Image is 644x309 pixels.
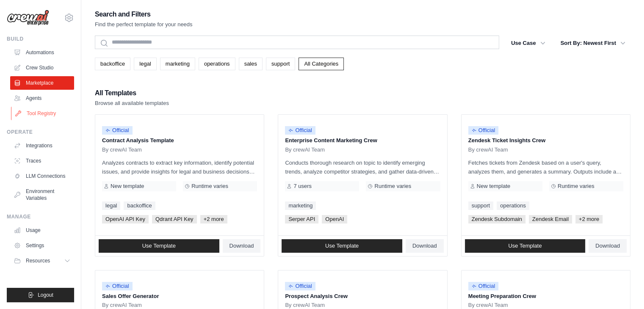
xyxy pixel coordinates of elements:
[111,183,144,190] span: New template
[325,243,359,249] span: Use Template
[10,91,74,105] a: Agents
[10,239,74,252] a: Settings
[7,213,74,220] div: Manage
[102,136,257,145] p: Contract Analysis Template
[299,58,344,70] a: All Categories
[529,215,572,223] span: Zendesk Email
[285,215,318,223] span: Serper API
[142,243,176,249] span: Use Template
[468,302,508,309] span: By crewAI Team
[468,136,623,145] p: Zendesk Ticket Insights Crew
[595,243,620,249] span: Download
[285,126,315,135] span: Official
[468,292,623,301] p: Meeting Preparation Crew
[285,158,440,176] p: Conducts thorough research on topic to identify emerging trends, analyze competitor strategies, a...
[7,36,74,42] div: Build
[10,254,74,268] button: Resources
[266,58,295,70] a: support
[468,146,508,153] span: By crewAI Team
[10,139,74,152] a: Integrations
[468,215,525,223] span: Zendesk Subdomain
[7,129,74,135] div: Operate
[124,201,155,210] a: backoffice
[322,215,347,223] span: OpenAI
[102,126,133,135] span: Official
[10,154,74,168] a: Traces
[102,302,142,309] span: By crewAI Team
[10,169,74,183] a: LLM Connections
[134,58,156,70] a: legal
[102,146,142,153] span: By crewAI Team
[26,257,50,264] span: Resources
[95,87,169,99] h2: All Templates
[508,243,542,249] span: Use Template
[293,183,312,190] span: 7 users
[10,46,74,59] a: Automations
[468,282,499,290] span: Official
[7,288,74,302] button: Logout
[160,58,195,70] a: marketing
[465,239,586,253] a: Use Template
[285,282,315,290] span: Official
[102,158,257,176] p: Analyzes contracts to extract key information, identify potential issues, and provide insights fo...
[95,99,169,108] p: Browse all available templates
[229,243,254,249] span: Download
[11,107,75,120] a: Tool Registry
[412,243,437,249] span: Download
[152,215,197,223] span: Qdrant API Key
[497,201,529,210] a: operations
[7,10,49,26] img: Logo
[468,126,499,135] span: Official
[223,239,261,253] a: Download
[200,215,227,223] span: +2 more
[477,183,510,190] span: New template
[406,239,444,253] a: Download
[558,183,594,190] span: Runtime varies
[239,58,263,70] a: sales
[374,183,411,190] span: Runtime varies
[556,36,630,51] button: Sort By: Newest First
[285,136,440,145] p: Enterprise Content Marketing Crew
[10,61,74,74] a: Crew Studio
[468,158,623,176] p: Fetches tickets from Zendesk based on a user's query, analyzes them, and generates a summary. Out...
[102,215,149,223] span: OpenAI API Key
[10,185,74,205] a: Environment Variables
[285,292,440,301] p: Prospect Analysis Crew
[102,292,257,301] p: Sales Offer Generator
[506,36,550,51] button: Use Case
[285,302,325,309] span: By crewAI Team
[282,239,402,253] a: Use Template
[199,58,235,70] a: operations
[589,239,627,253] a: Download
[38,292,53,298] span: Logout
[95,58,130,70] a: backoffice
[468,201,493,210] a: support
[95,8,193,20] h2: Search and Filters
[191,183,228,190] span: Runtime varies
[102,201,120,210] a: legal
[95,20,193,29] p: Find the perfect template for your needs
[575,215,603,223] span: +2 more
[10,223,74,237] a: Usage
[102,282,133,290] span: Official
[285,146,325,153] span: By crewAI Team
[285,201,316,210] a: marketing
[99,239,219,253] a: Use Template
[10,76,74,90] a: Marketplace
